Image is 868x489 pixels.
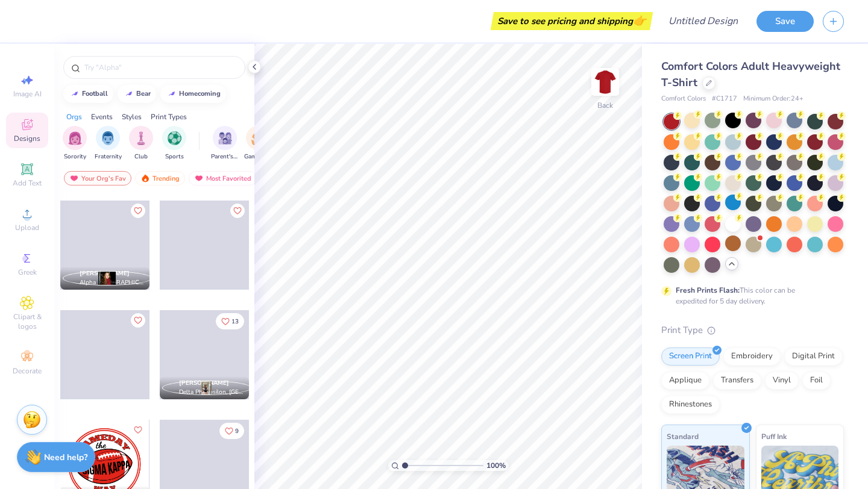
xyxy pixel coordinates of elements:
div: Applique [661,372,709,390]
span: 100 % [486,460,506,471]
button: Like [131,313,145,328]
span: Decorate [13,366,42,376]
div: Vinyl [765,372,799,390]
div: filter for Game Day [244,126,272,161]
input: Try "Alpha" [83,61,237,73]
div: bear [136,90,151,97]
button: Like [219,423,244,439]
button: football [63,85,113,103]
span: Comfort Colors Adult Heavyweight T-Shirt [661,59,840,90]
span: Minimum Order: 24 + [743,94,804,104]
img: trend_line.gif [124,90,134,98]
div: filter for Parent's Weekend [211,126,239,161]
span: Image AI [13,89,42,99]
img: Parent's Weekend Image [218,131,232,145]
span: 13 [231,319,239,325]
span: Alpha [GEOGRAPHIC_DATA], [GEOGRAPHIC_DATA][US_STATE] [80,278,145,287]
img: most_fav.gif [69,174,79,182]
img: most_fav.gif [194,174,204,182]
div: Your Org's Fav [64,171,131,185]
strong: Need help? [44,452,87,463]
span: Club [134,152,148,161]
span: [PERSON_NAME] [80,269,130,278]
img: Back [593,70,617,94]
div: Foil [802,372,831,390]
span: # C1717 [712,94,737,104]
button: bear [118,85,156,103]
button: filter button [211,126,239,161]
div: Trending [135,171,185,185]
button: filter button [162,126,186,161]
img: Club Image [134,131,148,145]
span: [PERSON_NAME] [179,379,229,387]
div: Orgs [66,111,82,122]
div: Digital Print [784,347,843,366]
img: Fraternity Image [101,131,115,145]
div: Print Type [661,323,844,337]
button: homecoming [160,85,226,103]
span: Sorority [64,152,86,161]
div: Most Favorited [189,171,257,185]
img: Sorority Image [68,131,82,145]
button: Like [131,423,145,437]
button: Like [216,313,244,329]
span: Game Day [244,152,272,161]
span: Add Text [13,178,42,188]
span: Sports [165,152,184,161]
div: Embroidery [723,347,781,366]
div: filter for Fraternity [95,126,122,161]
span: 9 [235,428,239,434]
button: filter button [63,126,87,161]
span: Parent's Weekend [211,152,239,161]
button: Like [131,204,145,218]
div: homecoming [179,90,221,97]
button: Like [230,204,245,218]
strong: Fresh Prints Flash: [676,285,740,295]
img: trend_line.gif [70,90,80,98]
button: Save [756,11,814,32]
div: filter for Sorority [63,126,87,161]
button: filter button [129,126,153,161]
div: Styles [122,111,142,122]
div: Rhinestones [661,396,720,414]
div: Transfers [713,372,761,390]
span: Clipart & logos [6,312,48,331]
div: filter for Club [129,126,153,161]
img: trend_line.gif [167,90,177,98]
span: 👉 [633,13,646,28]
img: Sports Image [168,131,181,145]
div: Back [597,100,613,111]
span: Fraternity [95,152,122,161]
div: Print Types [151,111,187,122]
span: Delta Phi Epsilon, [GEOGRAPHIC_DATA] [179,388,244,397]
span: Greek [18,267,37,277]
button: filter button [95,126,122,161]
div: This color can be expedited for 5 day delivery. [676,285,824,307]
span: Puff Ink [761,430,787,443]
img: Game Day Image [251,131,265,145]
span: Upload [15,223,39,232]
div: Events [91,111,113,122]
div: Save to see pricing and shipping [494,12,650,30]
img: trending.gif [140,174,150,182]
div: Screen Print [661,347,720,366]
div: filter for Sports [162,126,186,161]
span: Standard [667,430,699,443]
span: Comfort Colors [661,94,706,104]
div: football [82,90,108,97]
input: Untitled Design [659,9,747,33]
span: Designs [14,134,40,143]
button: filter button [244,126,272,161]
